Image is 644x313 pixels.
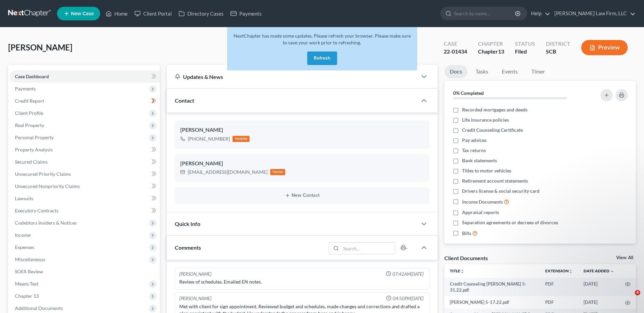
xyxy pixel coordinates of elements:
button: New Contact [180,193,424,198]
span: Separation agreements or decrees of divorces [462,219,558,226]
span: Bank statements [462,157,497,164]
span: Credit Counseling Certificate [462,127,523,133]
span: Life insurance policies [462,117,509,123]
a: Timer [526,65,550,78]
span: Contact [175,97,194,104]
span: Titles to motor vehicles [462,167,511,174]
div: Updates & News [175,73,409,80]
a: [PERSON_NAME] Law Firm, LLC [551,7,636,20]
a: Client Portal [131,7,175,20]
div: Review of schedules. Emailed EN notes. [179,278,425,285]
a: Home [102,7,131,20]
span: 07:42AM[DATE] [392,271,424,277]
span: 4 [635,290,640,295]
a: Lawsuits [10,192,160,205]
span: Executory Contracts [15,208,58,213]
span: Expenses [15,244,34,250]
button: Preview [581,40,628,55]
strong: 0% Completed [453,90,484,96]
a: Property Analysis [10,144,160,156]
div: [PERSON_NAME] [179,271,211,277]
span: 13 [498,48,504,55]
span: Unsecured Nonpriority Claims [15,183,80,189]
span: Credit Report [15,98,44,104]
div: Filed [515,48,535,56]
div: Chapter [478,48,504,56]
span: Chapter 13 [15,293,39,299]
a: Executory Contracts [10,205,160,217]
span: 04:50PM[DATE] [393,295,424,302]
a: Docs [444,65,467,78]
span: Lawsuits [15,195,33,201]
div: [PERSON_NAME] [179,295,211,302]
a: Directory Cases [175,7,227,20]
div: [PHONE_NUMBER] [188,135,230,142]
a: Case Dashboard [10,70,160,83]
div: [PERSON_NAME] [180,126,424,134]
a: SOFA Review [10,266,160,278]
div: Status [515,40,535,48]
a: Help [528,7,550,20]
input: Search by name... [454,7,516,20]
div: 22-01434 [444,48,467,56]
td: [PERSON_NAME] 5-17.22.pdf [444,296,540,308]
div: home [270,169,285,175]
a: Events [496,65,523,78]
input: Search... [341,243,395,254]
span: Comments [175,244,201,251]
span: Means Test [15,281,38,287]
span: Retirement account statements [462,178,528,184]
span: Additional Documents [15,305,63,311]
div: Client Documents [444,254,488,262]
div: [EMAIL_ADDRESS][DOMAIN_NAME] [188,169,268,175]
span: Payments [15,86,36,91]
a: Titleunfold_more [450,268,464,273]
span: Recorded mortgages and deeds [462,106,528,113]
span: [PERSON_NAME] [8,42,72,52]
a: Unsecured Priority Claims [10,168,160,180]
span: Personal Property [15,134,54,140]
div: Chapter [478,40,504,48]
span: Income [15,232,31,238]
span: Unsecured Priority Claims [15,171,71,177]
span: Secured Claims [15,159,48,165]
div: [PERSON_NAME] [180,160,424,168]
span: Client Profile [15,110,43,116]
span: Property Analysis [15,147,53,152]
div: SCB [546,48,570,56]
span: Miscellaneous [15,256,45,262]
span: Tax returns [462,147,486,154]
span: Bills [462,230,471,237]
a: Credit Report [10,95,160,107]
a: Secured Claims [10,156,160,168]
div: mobile [233,136,250,142]
span: Pay advices [462,137,486,144]
span: SOFA Review [15,269,43,274]
span: Case Dashboard [15,74,49,79]
span: NextChapter has made some updates. Please refresh your browser. Please make sure to save your wor... [234,33,411,45]
span: New Case [71,11,94,16]
i: unfold_more [460,269,464,273]
span: Drivers license & social security card [462,188,539,194]
a: Unsecured Nonpriority Claims [10,180,160,192]
span: Real Property [15,122,44,128]
button: Refresh [307,51,337,65]
div: Case [444,40,467,48]
div: District [546,40,570,48]
span: Income Documents [462,199,503,205]
a: Payments [227,7,265,20]
a: Tasks [470,65,494,78]
iframe: Intercom live chat [621,290,637,306]
span: Codebtors Insiders & Notices [15,220,77,226]
td: Credit Counseling [PERSON_NAME] 5-31.22.pdf [444,278,540,296]
span: Appraisal reports [462,209,499,216]
span: Quick Info [175,221,200,227]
